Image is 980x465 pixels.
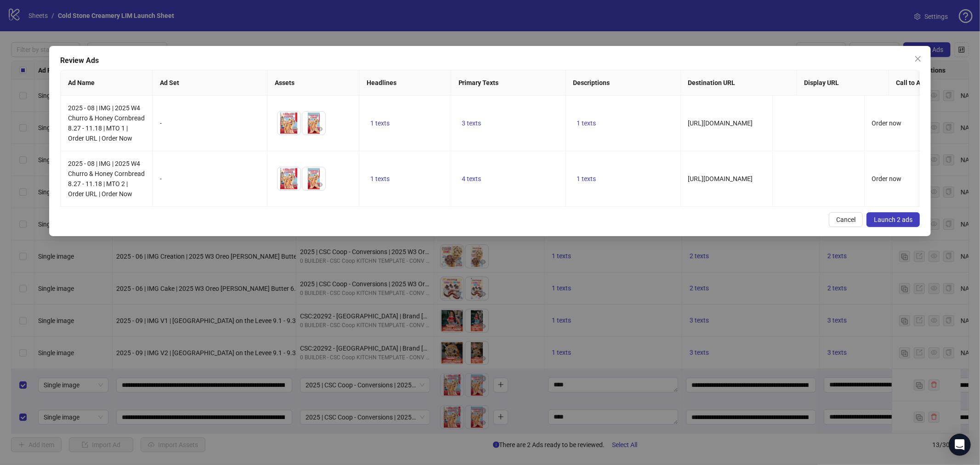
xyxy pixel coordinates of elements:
[867,212,920,227] button: Launch 2 ads
[914,55,922,62] span: close
[451,70,566,96] th: Primary Texts
[68,104,145,142] span: 2025 - 08 | IMG | 2025 W4 Churro & Honey Cornbread 8.27 - 11.18 | MTO 1 | Order URL | Order Now
[889,70,958,96] th: Call to Action
[278,167,300,190] img: Asset 1
[911,51,925,66] button: Close
[359,70,451,96] th: Headlines
[462,175,482,182] span: 4 texts
[872,175,902,182] span: Order now
[317,181,323,188] span: eye
[302,112,325,135] img: Asset 2
[370,175,390,182] span: 1 texts
[836,216,855,223] span: Cancel
[367,118,393,129] button: 1 texts
[289,179,300,190] button: Preview
[153,70,267,96] th: Ad Set
[688,175,753,182] span: [URL][DOMAIN_NAME]
[314,124,325,135] button: Preview
[459,173,485,184] button: 4 texts
[829,212,863,227] button: Cancel
[317,126,323,132] span: eye
[797,70,889,96] th: Display URL
[367,173,393,184] button: 1 texts
[681,70,797,96] th: Destination URL
[577,119,596,127] span: 1 texts
[949,434,971,456] div: Open Intercom Messenger
[370,119,390,127] span: 1 texts
[314,179,325,190] button: Preview
[60,55,920,66] div: Review Ads
[61,70,153,96] th: Ad Name
[566,70,681,96] th: Descriptions
[688,119,753,127] span: [URL][DOMAIN_NAME]
[68,160,145,198] span: 2025 - 08 | IMG | 2025 W4 Churro & Honey Cornbread 8.27 - 11.18 | MTO 2 | Order URL | Order Now
[292,126,298,132] span: eye
[292,181,298,188] span: eye
[302,167,325,190] img: Asset 2
[462,119,482,127] span: 3 texts
[573,173,600,184] button: 1 texts
[874,216,912,223] span: Launch 2 ads
[459,118,485,129] button: 3 texts
[160,118,260,128] div: -
[278,112,300,135] img: Asset 1
[289,124,300,135] button: Preview
[160,174,260,184] div: -
[872,119,902,127] span: Order now
[577,175,596,182] span: 1 texts
[573,118,600,129] button: 1 texts
[267,70,359,96] th: Assets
